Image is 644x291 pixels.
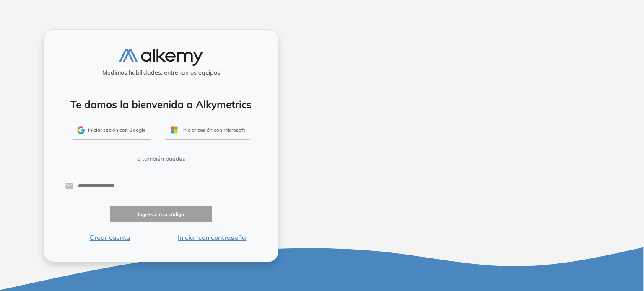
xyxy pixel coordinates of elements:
img: GMAIL_ICON [77,126,85,134]
h5: Medimos habilidades, entrenamos equipos [47,69,275,76]
h4: Te damos la bienvenida a Alkymetrics [55,98,267,111]
button: Ingresar con código [110,206,212,222]
span: o también puedes [137,155,185,163]
button: Iniciar con contraseña [161,232,263,242]
button: Iniciar sesión con Microsoft [164,121,250,140]
button: Iniciar sesión con Google [72,121,151,140]
img: logo-alkemy [119,49,203,66]
button: Crear cuenta [59,232,161,242]
img: OUTLOOK_ICON [169,125,179,135]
